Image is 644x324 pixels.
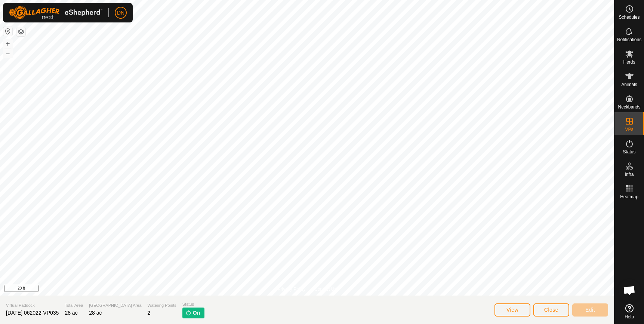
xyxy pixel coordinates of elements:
button: + [3,39,12,48]
img: turn-on [185,310,191,316]
button: Edit [572,303,608,317]
span: On [193,309,200,317]
span: [DATE] 062022-VP035 [6,310,59,316]
span: Status [182,301,204,308]
span: Schedules [619,15,640,19]
span: Status [623,150,635,154]
span: 28 ac [89,310,102,316]
span: Total Area [65,302,83,309]
span: Animals [621,82,637,87]
span: Neckbands [618,105,640,109]
button: Close [533,303,569,317]
a: Privacy Policy [277,286,305,293]
button: Map Layers [16,27,25,36]
a: Help [614,301,644,322]
span: Help [625,315,634,319]
span: Infra [625,172,634,177]
span: Watering Points [148,302,176,309]
div: Open chat [618,279,641,302]
button: – [3,49,12,58]
span: 2 [148,310,151,316]
span: Edit [585,307,595,313]
span: [GEOGRAPHIC_DATA] Area [89,302,141,309]
span: 28 ac [65,310,77,316]
span: Heatmap [620,195,638,199]
span: View [506,307,518,313]
a: Contact Us [314,286,336,293]
span: Virtual Paddock [6,302,59,309]
span: DN [117,9,124,17]
span: Notifications [617,37,641,42]
button: View [494,303,530,317]
img: Gallagher Logo [9,6,102,19]
button: Reset Map [3,27,12,36]
span: Herds [623,60,635,64]
span: Close [544,307,558,313]
span: VPs [625,127,633,132]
